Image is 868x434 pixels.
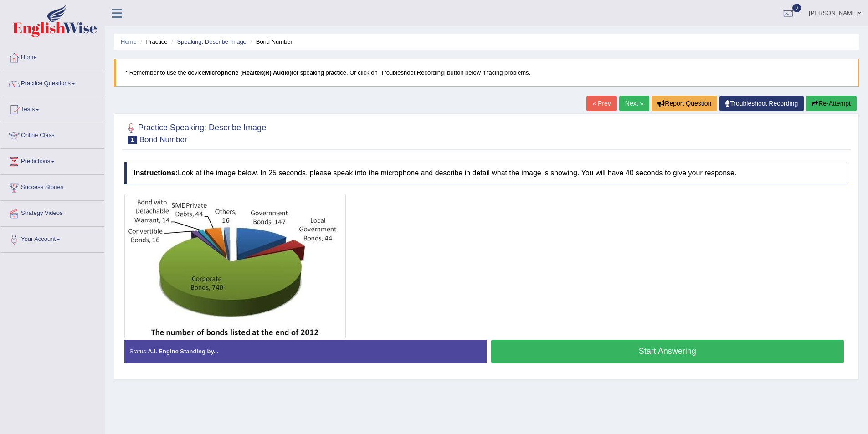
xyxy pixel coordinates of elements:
span: 1 [128,136,137,144]
li: Practice [138,37,167,46]
blockquote: * Remember to use the device for speaking practice. Or click on [Troubleshoot Recording] button b... [114,59,859,87]
h4: Look at the image below. In 25 seconds, please speak into the microphone and describe in detail w... [124,162,848,184]
a: Practice Questions [0,71,104,94]
a: Home [121,38,137,45]
a: Home [0,45,104,68]
h2: Practice Speaking: Describe Image [124,121,266,144]
a: Speaking: Describe Image [177,38,246,45]
a: « Prev [586,96,616,111]
span: 0 [792,4,801,12]
button: Start Answering [491,340,844,363]
a: Online Class [0,123,104,146]
a: Troubleshoot Recording [719,96,804,111]
button: Re-Attempt [806,96,857,111]
div: Status: [124,340,487,363]
a: Predictions [0,149,104,172]
strong: A.I. Engine Standing by... [148,348,218,355]
li: Bond Number [248,37,292,46]
a: Strategy Videos [0,201,104,224]
button: Report Question [652,96,717,111]
b: Microphone (Realtek(R) Audio) [205,69,292,76]
b: Instructions: [134,169,178,177]
a: Success Stories [0,175,104,198]
a: Tests [0,97,104,120]
small: Bond Number [139,135,187,144]
a: Next » [619,96,649,111]
a: Your Account [0,227,104,250]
